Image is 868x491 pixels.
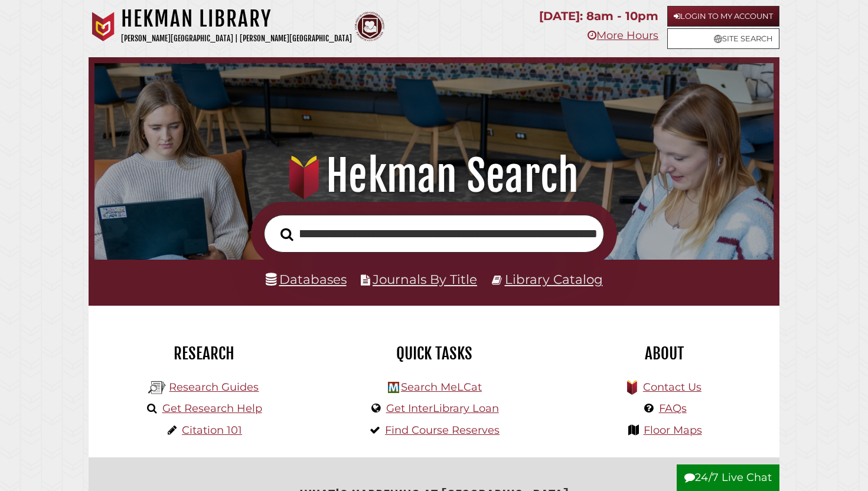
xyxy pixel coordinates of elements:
a: Site Search [667,28,779,49]
a: Get InterLibrary Loan [386,402,499,415]
button: Search [275,224,299,244]
a: Contact Us [643,381,701,394]
img: Hekman Library Logo [148,379,166,397]
a: Library Catalog [505,271,603,287]
a: More Hours [588,29,658,42]
a: Find Course Reserves [385,424,500,437]
a: Journals By Title [373,271,477,287]
a: Citation 101 [182,424,242,437]
img: Calvin Theological Seminary [355,12,384,41]
a: Search MeLCat [401,381,482,394]
a: Databases [266,271,347,287]
p: [DATE]: 8am - 10pm [539,6,658,27]
h1: Hekman Library [121,6,352,32]
img: Hekman Library Logo [388,382,399,393]
h1: Hekman Search [107,150,761,202]
p: [PERSON_NAME][GEOGRAPHIC_DATA] | [PERSON_NAME][GEOGRAPHIC_DATA] [121,32,352,45]
a: Login to My Account [667,6,779,27]
i: Search [280,227,293,241]
a: Get Research Help [162,402,262,415]
a: Floor Maps [644,424,702,437]
h2: About [558,343,771,364]
img: Calvin University [89,12,118,41]
a: FAQs [659,402,687,415]
a: Research Guides [169,381,259,394]
h2: Quick Tasks [328,343,540,364]
h2: Research [97,343,310,364]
